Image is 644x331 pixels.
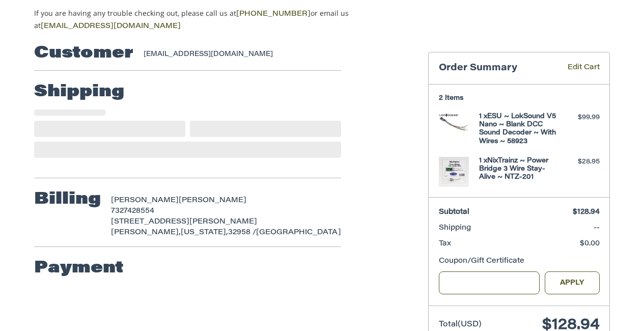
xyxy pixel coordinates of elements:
[479,157,557,182] h4: 1 x NixTrainz ~ Power Bridge 3 Wire Stay-Alive ~ NTZ-201
[439,94,600,102] h3: 2 Items
[34,258,124,279] h2: Payment
[181,229,228,236] span: [US_STATE],
[439,209,469,216] span: Subtotal
[34,189,101,210] h2: Billing
[439,240,451,247] span: Tax
[545,271,600,294] button: Apply
[439,271,540,294] input: Gift Certificate or Coupon Code
[111,197,179,204] span: [PERSON_NAME]
[179,197,246,204] span: [PERSON_NAME]
[111,218,257,226] span: [STREET_ADDRESS][PERSON_NAME]
[41,23,181,30] a: [EMAIL_ADDRESS][DOMAIN_NAME]
[594,225,600,232] span: --
[559,157,600,167] div: $28.95
[580,240,600,247] span: $0.00
[479,113,557,146] h4: 1 x ESU ~ LokSound V5 Nano ~ Blank DCC Sound Decoder ~ With Wires ~ 58923
[439,321,482,328] span: Total (USD)
[559,113,600,123] div: $99.99
[256,229,341,236] span: [GEOGRAPHIC_DATA]
[236,11,311,18] a: [PHONE_NUMBER]
[34,82,124,102] h2: Shipping
[553,63,600,74] a: Edit Cart
[439,256,600,267] div: Coupon/Gift Certificate
[573,209,600,216] span: $128.94
[439,225,471,232] span: Shipping
[228,229,256,236] span: 32958 /
[111,208,154,215] span: 7327428554
[439,63,553,74] h3: Order Summary
[111,229,181,236] span: [PERSON_NAME],
[34,43,133,64] h2: Customer
[144,49,331,60] div: [EMAIL_ADDRESS][DOMAIN_NAME]
[34,8,381,32] p: If you are having any trouble checking out, please call us at or email us at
